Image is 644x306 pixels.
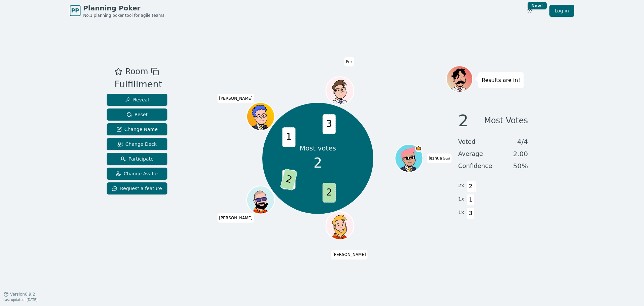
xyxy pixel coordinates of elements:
span: Change Name [116,126,158,133]
span: Confidence [458,161,492,171]
span: Click to change your name [344,57,354,67]
button: Change Name [107,123,167,135]
span: 1 x [458,195,464,203]
span: Click to change your name [217,94,254,103]
span: Voted [458,137,476,146]
span: Last updated: [DATE] [3,298,38,302]
span: 2 x [458,182,464,189]
span: Most Votes [484,113,528,129]
span: 2 [314,153,322,173]
button: Participate [107,153,167,165]
button: New! [524,5,536,17]
button: Add as favourite [114,65,122,78]
span: Version 0.9.2 [10,292,35,297]
span: 2 [322,183,335,203]
span: 1 x [458,209,464,216]
span: 50 % [513,161,528,171]
span: Planning Poker [83,3,164,13]
span: (you) [442,157,450,160]
button: Change Deck [107,138,167,150]
span: 3 [467,208,475,219]
span: No.1 planning poker tool for agile teams [83,13,164,18]
button: Request a feature [107,182,167,194]
button: Change Avatar [107,168,167,180]
p: Results are in! [482,76,520,85]
span: Change Avatar [116,170,159,177]
span: Participate [120,156,154,162]
a: PPPlanning PokerNo.1 planning poker tool for agile teams [70,3,164,18]
button: Reveal [107,94,167,106]
button: Version0.9.2 [3,292,35,297]
span: 1 [467,194,475,206]
span: Reveal [125,96,149,103]
button: Reset [107,108,167,121]
button: Click to change your avatar [396,145,422,171]
span: Reset [126,111,148,118]
span: 1 [282,127,295,147]
div: Fulfillment [114,78,162,91]
p: Most votes [300,143,336,153]
span: jezhua is the host [415,145,422,152]
span: 2 [280,168,298,191]
span: 2 [467,181,475,192]
span: Request a feature [112,185,162,192]
span: Click to change your name [217,213,254,223]
span: Click to change your name [427,154,451,163]
a: Log in [549,5,574,17]
span: Change Deck [117,141,157,147]
span: 3 [322,114,335,134]
span: Average [458,149,483,159]
span: Click to change your name [331,250,368,260]
span: Room [125,65,148,78]
span: 2 [458,113,469,129]
span: 2.00 [513,149,528,159]
span: PP [71,7,79,15]
span: 4 / 4 [517,137,528,146]
div: New! [528,2,547,9]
